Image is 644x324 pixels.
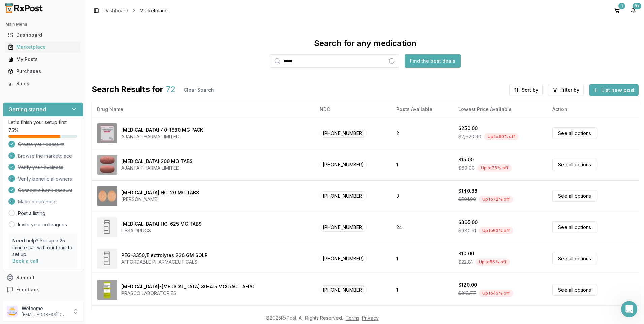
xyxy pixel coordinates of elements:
[522,87,538,93] span: Sort by
[121,127,203,133] div: [MEDICAL_DATA] 40-1680 MG PACK
[5,22,80,27] h2: Main Menu
[18,198,57,205] span: Make a purchase
[458,250,474,257] div: $10.00
[458,125,478,132] div: $250.00
[3,42,83,53] button: Marketplace
[3,284,83,296] button: Feedback
[5,65,80,77] a: Purchases
[552,127,597,139] a: See all options
[320,129,367,138] span: [PHONE_NUMBER]
[391,274,453,305] td: 1
[22,305,68,312] p: Welcome
[3,3,46,13] img: RxPost Logo
[320,285,367,294] span: [PHONE_NUMBER]
[140,7,168,14] span: Marketplace
[320,160,367,169] span: [PHONE_NUMBER]
[97,217,117,237] img: metFORMIN HCl 625 MG TABS
[18,221,67,228] a: Invite your colleagues
[16,286,39,293] span: Feedback
[552,190,597,202] a: See all options
[320,254,367,263] span: [PHONE_NUMBER]
[3,271,83,284] button: Support
[552,284,597,296] a: See all options
[178,84,219,96] button: Clear Search
[12,258,38,264] a: Book a call
[458,156,474,163] div: $15.00
[5,29,80,41] a: Dashboard
[601,86,635,94] span: List new post
[97,280,117,300] img: Budesonide-Formoterol Fumarate 80-4.5 MCG/ACT AERO
[552,159,597,170] a: See all options
[458,133,481,140] span: $2,620.90
[121,259,208,265] div: AFFORDABLE PHARMACEUTICALS
[92,101,314,118] th: Drug Name
[458,196,476,203] span: $501.00
[8,56,78,63] div: My Posts
[18,175,72,182] span: Verify beneficial owners
[3,66,83,77] button: Purchases
[8,105,46,114] h3: Getting started
[477,164,512,172] div: Up to 75 % off
[391,149,453,180] td: 1
[612,5,622,16] button: 1
[97,155,117,175] img: Entacapone 200 MG TABS
[560,87,579,93] span: Filter by
[3,54,83,65] button: My Posts
[589,87,639,94] a: List new post
[97,123,117,143] img: Omeprazole-Sodium Bicarbonate 40-1680 MG PACK
[121,252,208,259] div: PEG-3350/Electrolytes 236 GM SOLR
[18,210,45,217] a: Post a listing
[552,221,597,233] a: See all options
[314,38,416,49] div: Search for any medication
[320,223,367,232] span: [PHONE_NUMBER]
[458,188,477,194] div: $140.88
[121,133,203,140] div: AJANTA PHARMA LIMITED
[633,3,641,9] div: 9+
[458,165,475,171] span: $60.00
[547,101,639,118] th: Action
[8,80,78,87] div: Sales
[479,196,513,203] div: Up to 72 % off
[405,54,461,68] button: Find the best deals
[5,77,80,90] a: Sales
[121,227,202,234] div: LIFSA DRUGS
[320,191,367,200] span: [PHONE_NUMBER]
[509,84,543,96] button: Sort by
[8,32,78,38] div: Dashboard
[618,3,625,9] div: 1
[8,68,78,75] div: Purchases
[458,259,473,265] span: $22.81
[391,212,453,243] td: 24
[391,243,453,274] td: 1
[12,237,73,258] p: Need help? Set up a 25 minute call with our team to set up.
[391,180,453,212] td: 3
[484,133,519,140] div: Up to 90 % off
[628,5,639,16] button: 9+
[121,221,202,227] div: [MEDICAL_DATA] HCl 625 MG TABS
[475,258,510,266] div: Up to 56 % off
[121,196,199,203] div: [PERSON_NAME]
[552,253,597,264] a: See all options
[8,44,78,51] div: Marketplace
[18,187,72,194] span: Connect a bank account
[453,101,547,118] th: Lowest Price Available
[458,290,476,297] span: $218.77
[589,84,639,96] button: List new post
[8,119,77,126] p: Let's finish your setup first!
[166,84,175,96] span: 72
[5,53,80,65] a: My Posts
[121,290,255,297] div: PRASCO LABORATORIES
[621,301,637,317] iframe: Intercom live chat
[8,127,19,134] span: 75 %
[346,315,359,321] a: Terms
[121,189,199,196] div: [MEDICAL_DATA] HCl 20 MG TABS
[391,101,453,118] th: Posts Available
[3,30,83,40] button: Dashboard
[121,165,193,171] div: AJANTA PHARMA LIMITED
[22,312,68,317] p: [EMAIL_ADDRESS][DOMAIN_NAME]
[458,227,476,234] span: $980.51
[362,315,379,321] a: Privacy
[314,101,391,118] th: NDC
